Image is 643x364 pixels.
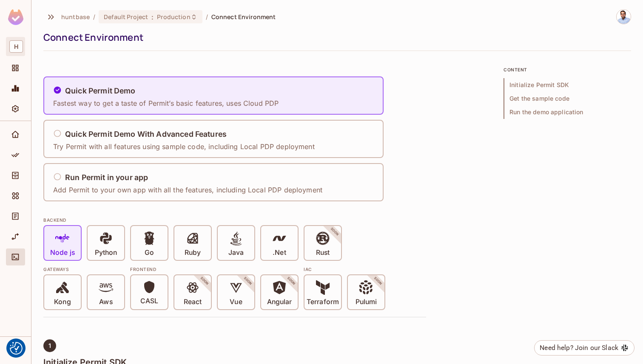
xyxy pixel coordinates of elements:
[504,66,631,73] p: content
[145,248,154,257] p: Go
[361,265,395,298] span: SOON
[275,265,308,298] span: SOON
[6,228,25,245] div: URL Mapping
[228,248,244,257] p: Java
[6,208,25,225] div: Audit Log
[8,9,23,25] img: SReyMgAAAABJRU5ErkJggg==
[65,173,148,182] h5: Run Permit in your app
[10,342,23,355] img: Revisit consent button
[53,99,279,108] p: Fastest way to get a taste of Permit’s basic features, uses Cloud PDP
[6,59,25,76] div: Projects
[617,10,631,24] img: Ravindra Bangrawa
[157,13,190,21] span: Production
[130,266,299,273] div: Frontend
[504,92,631,105] span: Get the sample code
[6,167,25,184] div: Directory
[61,13,90,21] span: the active workspace
[504,78,631,92] span: Initialize Permit SDK
[304,266,385,273] div: IAC
[185,248,201,257] p: Ruby
[53,185,322,195] p: Add Permit to your own app with all the features, including Local PDP deployment
[6,248,25,265] div: Connect
[6,147,25,164] div: Policy
[43,217,426,223] div: BACKEND
[53,142,315,151] p: Try Permit with all features using sample code, including Local PDP deployment
[6,187,25,204] div: Elements
[65,87,136,95] h5: Quick Permit Demo
[6,100,25,117] div: Settings
[206,13,208,21] li: /
[54,298,71,306] p: Kong
[65,130,227,138] h5: Quick Permit Demo With Advanced Features
[273,248,286,257] p: .Net
[95,248,117,257] p: Python
[211,13,276,21] span: Connect Environment
[10,342,23,355] button: Consent Preferences
[43,31,627,44] div: Connect Environment
[184,298,202,306] p: React
[93,13,95,21] li: /
[318,215,351,248] span: SOON
[140,297,158,305] p: CASL
[151,14,154,20] span: :
[99,298,112,306] p: Aws
[356,298,377,306] p: Pulumi
[43,266,125,273] div: Gateways
[188,265,221,298] span: SOON
[48,342,51,349] span: 1
[6,37,25,56] div: Workspace: huntbase
[540,343,618,353] div: Need help? Join our Slack
[9,40,23,53] span: H
[267,298,292,306] p: Angular
[316,248,330,257] p: Rust
[104,13,148,21] span: Default Project
[504,105,631,119] span: Run the demo application
[307,298,339,306] p: Terraform
[6,80,25,97] div: Monitoring
[231,265,265,298] span: SOON
[230,298,242,306] p: Vue
[50,248,75,257] p: Node js
[6,126,25,143] div: Home
[6,342,25,359] div: Help & Updates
